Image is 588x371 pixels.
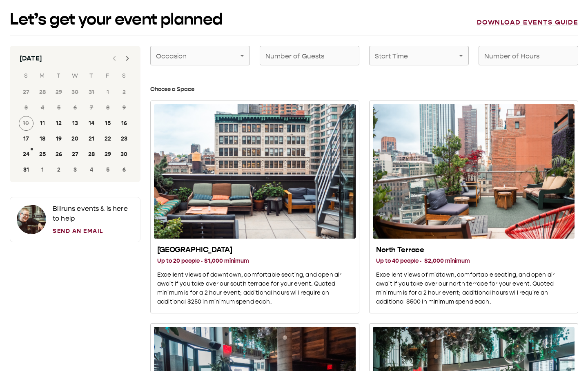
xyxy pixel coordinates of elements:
[53,227,134,235] a: Send an Email
[35,147,50,162] button: 25
[376,257,571,266] h3: Up to 40 people · $2,000 minimum
[100,163,115,177] button: 5
[84,163,99,177] button: 4
[68,116,82,131] button: 13
[117,68,131,84] span: Saturday
[35,68,50,84] span: Monday
[150,101,359,313] button: South Terrace
[19,132,33,146] button: 17
[84,147,99,162] button: 28
[68,68,82,84] span: Wednesday
[35,163,50,177] button: 1
[68,163,82,177] button: 3
[157,270,352,306] p: Excellent views of downtown, comfortable seating, and open air await if you take over our south t...
[51,132,66,146] button: 19
[369,101,578,313] button: North Terrace
[19,147,33,162] button: 24
[19,163,33,177] button: 31
[51,68,66,84] span: Tuesday
[84,132,99,146] button: 21
[68,147,82,162] button: 27
[117,132,131,146] button: 23
[376,270,571,306] p: Excellent views of midtown, comfortable seating, and open air await if you take over our north te...
[477,18,579,27] a: Download events guide
[376,245,571,255] h2: North Terrace
[68,132,82,146] button: 20
[117,116,131,131] button: 16
[100,132,115,146] button: 22
[119,50,136,67] button: Next month
[51,147,66,162] button: 26
[35,132,50,146] button: 18
[20,54,42,63] div: [DATE]
[84,68,99,84] span: Thursday
[19,68,33,84] span: Sunday
[157,257,352,266] h3: Up to 20 people · $1,000 minimum
[84,116,99,131] button: 14
[157,245,352,255] h2: [GEOGRAPHIC_DATA]
[117,163,131,177] button: 6
[35,116,50,131] button: 11
[150,85,578,94] h3: Choose a Space
[53,204,134,223] p: Bill runs events & is here to help
[10,10,223,29] h1: Let’s get your event planned
[51,163,66,177] button: 2
[100,68,115,84] span: Friday
[100,116,115,131] button: 15
[117,147,131,162] button: 30
[51,116,66,131] button: 12
[100,147,115,162] button: 29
